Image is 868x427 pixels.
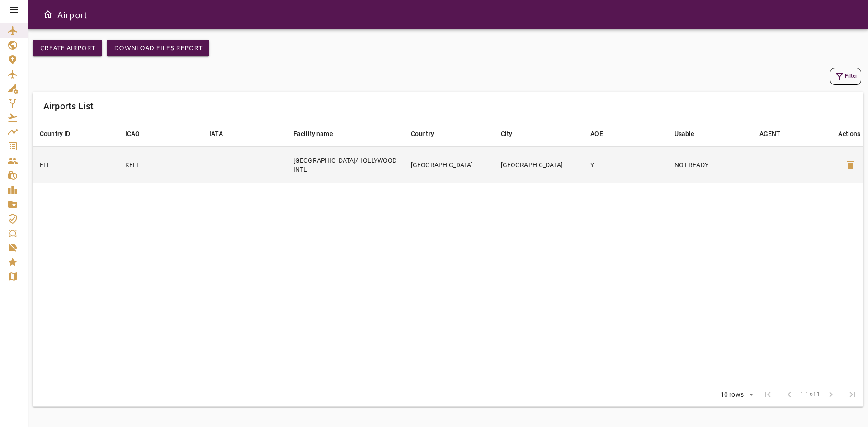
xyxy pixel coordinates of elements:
[209,128,223,139] div: IATA
[759,128,793,139] span: AGENT
[715,388,757,402] div: 10 rows
[33,146,118,183] td: FLL
[39,5,57,23] button: Open drawer
[845,160,856,170] span: delete
[842,384,863,405] span: Last Page
[40,128,82,139] span: Country ID
[820,384,842,405] span: Next Page
[590,128,603,139] div: AOE
[33,40,102,56] button: Create airport
[107,40,209,56] button: Download Files Report
[501,128,513,139] div: City
[800,390,820,399] span: 1-1 of 1
[40,128,71,139] div: Country ID
[286,146,404,183] td: [GEOGRAPHIC_DATA]/HOLLYWOOD INTL
[118,146,202,183] td: KFLL
[411,128,446,139] span: Country
[125,128,140,139] div: ICAO
[718,391,746,399] div: 10 rows
[759,128,781,139] div: AGENT
[404,146,494,183] td: [GEOGRAPHIC_DATA]
[293,128,345,139] span: Facility name
[125,128,152,139] span: ICAO
[43,99,94,113] h6: Airports List
[293,128,333,139] div: Facility name
[501,128,524,139] span: City
[411,128,434,139] div: Country
[57,7,88,22] h6: Airport
[840,154,861,176] button: Delete Airport
[778,384,800,405] span: Previous Page
[583,146,667,183] td: Y
[757,384,778,405] span: First Page
[590,128,614,139] span: AOE
[675,160,745,169] p: NOT READY
[675,128,707,139] span: Usable
[494,146,584,183] td: [GEOGRAPHIC_DATA]
[675,128,695,139] div: Usable
[209,128,235,139] span: IATA
[830,68,861,85] button: Filter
